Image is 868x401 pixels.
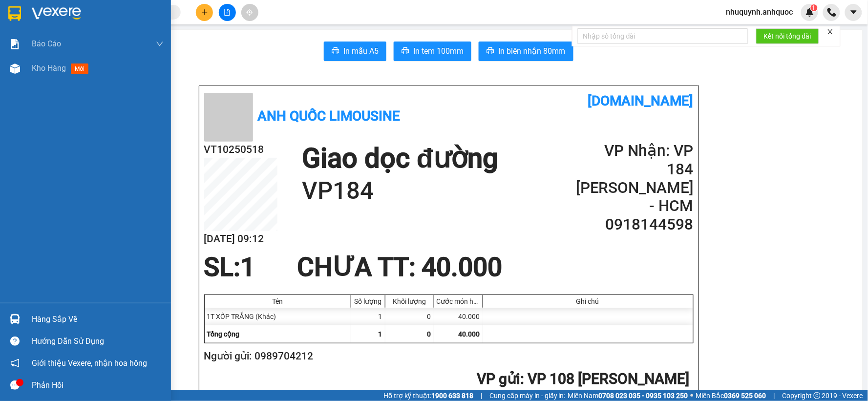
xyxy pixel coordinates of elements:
span: Miền Bắc [696,390,766,401]
span: 1 [241,252,255,282]
span: Gửi: [8,9,23,20]
span: 1 [379,330,382,338]
button: aim [241,4,258,21]
h2: VT10250518 [204,142,277,158]
span: file-add [224,9,231,16]
img: icon-new-feature [805,8,814,17]
span: mới [71,63,88,74]
span: Nhận: [93,9,117,20]
button: caret-down [845,4,862,21]
div: VP 184 [PERSON_NAME] - HCM [93,8,172,43]
span: notification [10,359,20,368]
sup: 1 [811,4,818,11]
div: 40.000 [434,308,483,325]
span: aim [246,9,253,16]
span: In mẫu A5 [343,45,379,57]
span: 40.000 [459,330,480,338]
button: file-add [219,4,236,21]
span: printer [332,47,339,56]
div: CHƯA TT : 40.000 [291,253,508,282]
img: warehouse-icon [10,63,20,74]
div: Cước món hàng [437,297,480,305]
button: printerIn tem 100mm [394,42,471,61]
span: VP gửi [477,370,521,387]
div: Hướng dẫn sử dụng [32,334,164,349]
div: Ghi chú [486,297,691,305]
h2: : VP 108 [PERSON_NAME] [204,369,690,389]
b: Anh Quốc Limousine [258,108,401,124]
span: | [481,390,482,401]
div: 0989704212 [8,32,86,45]
span: 1 [812,4,816,11]
span: In biên nhận 80mm [498,45,566,57]
img: logo-vxr [8,6,21,21]
span: copyright [814,392,821,399]
span: In tem 100mm [413,45,464,57]
span: caret-down [849,8,858,17]
span: DĐ: [93,63,107,73]
span: Miền Nam [568,390,688,401]
h2: Người gửi: 0989704212 [204,348,690,364]
h1: VP184 [302,175,498,207]
span: Giới thiệu Vexere, nhận hoa hồng [32,357,147,369]
img: solution-icon [10,39,20,49]
strong: 0369 525 060 [724,392,766,400]
span: question-circle [10,337,20,346]
div: 0918144598 [93,43,172,57]
strong: 0708 023 035 - 0935 103 250 [599,392,688,400]
span: message [10,380,20,390]
span: VP184 [107,57,151,74]
div: Hàng sắp về [32,312,164,327]
span: down [156,40,164,48]
img: warehouse-icon [10,314,20,324]
span: Tổng cộng [207,330,240,338]
b: [DOMAIN_NAME] [588,93,694,109]
span: ⚪️ [691,394,694,398]
span: nhuquynh.anhquoc [719,6,801,18]
span: Kho hàng [32,63,66,73]
span: close [827,28,834,35]
span: printer [402,47,409,56]
span: printer [487,47,494,56]
button: plus [196,4,213,21]
span: 0 [427,330,431,338]
div: 1T XỐP TRẮNG (Khác) [205,308,351,325]
h2: [DATE] 09:12 [204,231,277,247]
div: Phản hồi [32,378,164,393]
h2: 0918144598 [576,215,693,234]
span: SL: [204,252,241,282]
span: Hỗ trợ kỹ thuật: [383,390,473,401]
button: printerIn mẫu A5 [324,42,386,61]
span: | [774,390,775,401]
img: phone-icon [827,8,836,17]
button: printerIn biên nhận 80mm [479,42,573,61]
div: 0 [385,308,434,325]
strong: 1900 633 818 [431,392,473,400]
h1: Giao dọc đường [302,142,498,175]
div: 1 [351,308,385,325]
div: VP 108 [PERSON_NAME] [8,8,86,32]
div: Số lượng [354,297,382,305]
div: Tên [207,297,348,305]
span: plus [201,9,208,16]
div: Khối lượng [388,297,431,305]
span: Kết nối tổng đài [764,31,811,42]
button: Kết nối tổng đài [756,28,819,44]
input: Nhập số tổng đài [577,28,748,44]
h2: VP Nhận: VP 184 [PERSON_NAME] - HCM [576,142,693,215]
span: Báo cáo [32,38,61,50]
span: Cung cấp máy in - giấy in: [489,390,566,401]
